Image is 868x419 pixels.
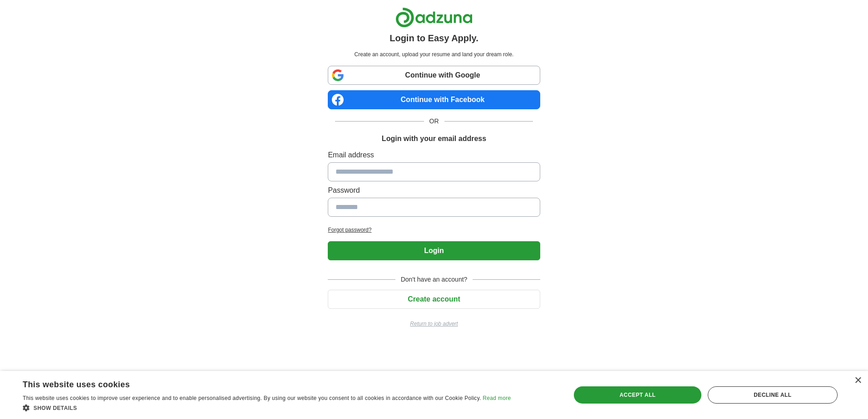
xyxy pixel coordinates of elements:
span: Don't have an account? [395,275,473,284]
h1: Login to Easy Apply. [390,31,478,45]
span: Show details [34,405,77,411]
p: Create an account, upload your resume and land your dream role. [330,50,538,58]
div: Show details [23,403,511,412]
div: Close [854,377,861,384]
a: Continue with Facebook [328,90,540,109]
div: Decline all [708,386,838,404]
button: Login [328,241,540,260]
img: Adzuna logo [395,7,473,28]
label: Email address [328,150,540,161]
h1: Login with your email address [382,133,486,144]
label: Password [328,185,540,196]
a: Return to job advert [328,320,540,328]
a: Continue with Google [328,66,540,85]
div: Accept all [574,386,701,404]
span: This website uses cookies to improve user experience and to enable personalised advertising. By u... [23,395,481,401]
button: Create account [328,290,540,309]
span: OR [424,117,444,126]
a: Read more, opens a new window [483,395,511,401]
div: This website uses cookies [23,376,488,390]
a: Forgot password? [328,226,540,234]
a: Create account [328,295,540,303]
